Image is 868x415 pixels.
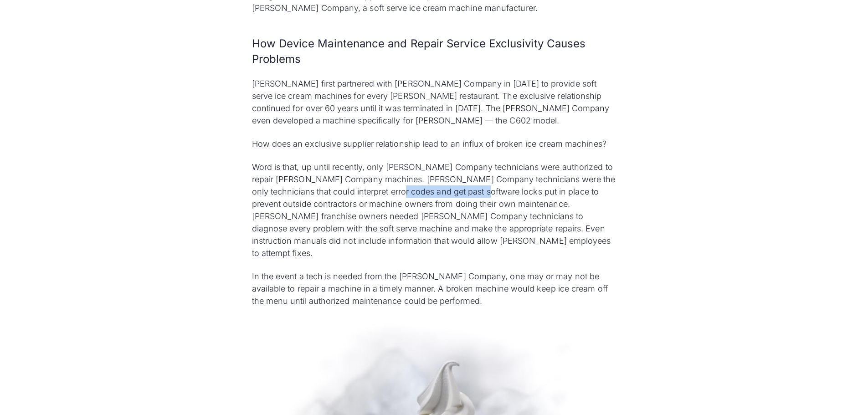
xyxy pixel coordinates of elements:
p: [PERSON_NAME] first partnered with [PERSON_NAME] Company in [DATE] to provide soft serve ice crea... [252,77,616,127]
h3: How Device Maintenance and Repair Service Exclusivity Causes Problems [252,36,616,67]
p: Word is that, up until recently, only [PERSON_NAME] Company technicians were authorized to repair... [252,161,616,259]
p: How does an exclusive supplier relationship lead to an influx of broken ice cream machines? [252,138,616,150]
p: In the event a tech is needed from the [PERSON_NAME] Company, one may or may not be available to ... [252,270,616,307]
